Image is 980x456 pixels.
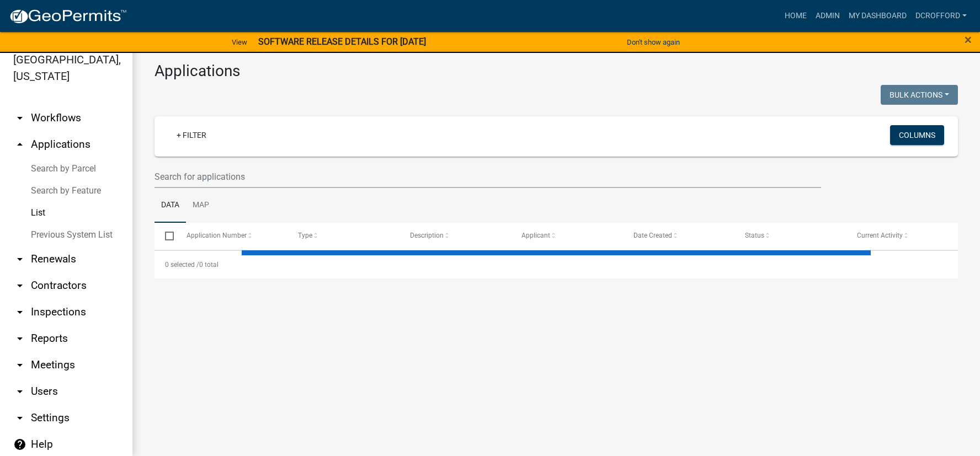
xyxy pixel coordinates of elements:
[745,232,764,239] span: Status
[622,223,734,249] datatable-header-cell: Date Created
[844,6,911,26] a: My Dashboard
[13,332,26,345] i: arrow_drop_down
[521,232,550,239] span: Applicant
[881,85,958,105] button: Bulk Actions
[399,223,511,249] datatable-header-cell: Description
[13,358,26,372] i: arrow_drop_down
[186,188,216,223] a: Map
[227,33,252,51] a: View
[890,125,944,145] button: Columns
[622,33,684,51] button: Don't show again
[734,223,846,249] datatable-header-cell: Status
[13,111,26,125] i: arrow_drop_down
[187,232,247,239] span: Application Number
[965,32,972,47] span: ×
[846,223,958,249] datatable-header-cell: Current Activity
[13,138,26,151] i: arrow_drop_up
[13,411,26,425] i: arrow_drop_down
[633,232,672,239] span: Date Created
[155,223,175,249] datatable-header-cell: Select
[258,36,426,47] strong: SOFTWARE RELEASE DETAILS FOR [DATE]
[410,232,444,239] span: Description
[165,261,199,269] span: 0 selected /
[511,223,623,249] datatable-header-cell: Applicant
[965,33,972,46] button: Close
[857,232,903,239] span: Current Activity
[155,188,186,223] a: Data
[811,6,844,26] a: Admin
[780,6,811,26] a: Home
[13,279,26,292] i: arrow_drop_down
[13,438,26,451] i: help
[13,305,26,319] i: arrow_drop_down
[168,125,215,145] a: + Filter
[155,62,958,81] h3: Applications
[175,223,287,249] datatable-header-cell: Application Number
[155,165,821,188] input: Search for applications
[287,223,400,249] datatable-header-cell: Type
[911,6,971,26] a: dcrofford
[13,253,26,266] i: arrow_drop_down
[298,232,312,239] span: Type
[13,385,26,398] i: arrow_drop_down
[155,251,958,278] div: 0 total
